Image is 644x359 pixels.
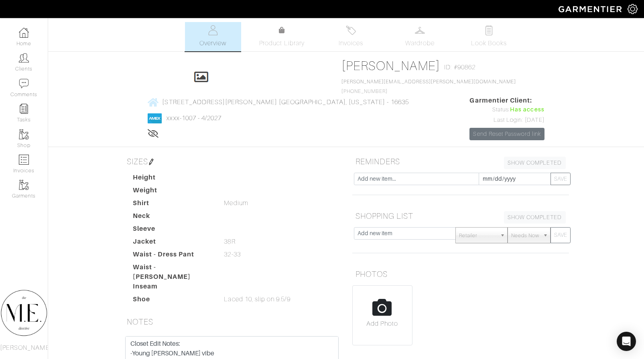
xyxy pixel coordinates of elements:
span: Wardrobe [405,38,434,48]
img: garmentier-logo-header-white-b43fb05a5012e4ada735d5af1a66efaba907eab6374d6393d1fbf88cb4ef424d.png [555,2,628,16]
dt: Height [127,173,218,186]
dt: Waist - Dress Pant [127,250,218,262]
img: wardrobe-487a4870c1b7c33e795ec22d11cfc2ed9d08956e64fb3008fe2437562e282088.svg [415,25,425,35]
dt: Waist - [PERSON_NAME] [127,262,218,282]
span: Retailer [459,228,497,244]
a: Product Library [254,26,310,48]
a: Look Books [461,22,517,51]
img: garments-icon-b7da505a4dc4fd61783c78ac3ca0ef83fa9d6f193b1c9dc38574b1d14d53ca28.png [19,129,29,139]
img: basicinfo-40fd8af6dae0f16599ec9e87c0ef1c0a1fdea2edbe929e3d69a839185d80c458.svg [208,25,218,35]
span: Medium [224,198,248,208]
span: Garmentier Client: [469,96,544,105]
img: todo-9ac3debb85659649dc8f770b8b6100bb5dab4b48dedcbae339e5042a72dfd3cc.svg [484,25,494,35]
span: Look Books [471,38,507,48]
dt: Shoe [127,294,218,307]
span: [PHONE_NUMBER] [341,79,516,94]
span: 38R [224,237,235,246]
img: dashboard-icon-dbcd8f5a0b271acd01030246c82b418ddd0df26cd7fceb0bd07c9910d44c42f6.png [19,28,29,38]
span: [STREET_ADDRESS][PERSON_NAME] [GEOGRAPHIC_DATA], [US_STATE] - 16635 [162,99,408,106]
dt: Inseam [127,282,218,294]
span: Product Library [259,38,305,48]
h5: PHOTOS [352,266,569,282]
img: american_express-1200034d2e149cdf2cc7894a33a747db654cf6f8355cb502592f1d228b2ac700.png [148,113,162,123]
div: Open Intercom Messenger [617,332,636,351]
div: Status: [469,105,544,114]
dt: Jacket [127,237,218,250]
a: Overview [185,22,241,51]
a: SHOW COMPLETED [504,211,566,224]
span: Has access [510,105,544,114]
span: Laced 10, slip on 9.5/9 [224,294,290,304]
h5: REMINDERS [352,153,569,169]
img: reminder-icon-8004d30b9f0a5d33ae49ab947aed9ed385cf756f9e5892f1edd6e32f2345188e.png [19,104,29,114]
button: SAVE [551,173,571,185]
input: Add new item [354,227,456,240]
span: Invoices [339,38,363,48]
span: Overview [199,38,226,48]
img: orders-icon-0abe47150d42831381b5fb84f609e132dff9fe21cb692f30cb5eec754e2cba89.png [19,155,29,165]
dt: Sleeve [127,224,218,237]
dt: Neck [127,211,218,224]
a: Invoices [323,22,379,51]
img: garments-icon-b7da505a4dc4fd61783c78ac3ca0ef83fa9d6f193b1c9dc38574b1d14d53ca28.png [19,180,29,190]
a: [PERSON_NAME] [341,58,441,73]
a: Send Reset Password link [469,128,544,140]
h5: NOTES [124,314,340,330]
button: SAVE [551,227,571,243]
a: Wardrobe [392,22,448,51]
input: Add new item... [354,173,479,185]
h5: SHOPPING LIST [352,208,569,224]
span: Needs Now [511,228,539,244]
a: [STREET_ADDRESS][PERSON_NAME] [GEOGRAPHIC_DATA], [US_STATE] - 16635 [148,97,408,107]
img: comment-icon-a0a6a9ef722e966f86d9cbdc48e553b5cf19dbc54f86b18d962a5391bc8f6eb6.png [19,79,29,89]
img: pen-cf24a1663064a2ec1b9c1bd2387e9de7a2fa800b781884d57f21acf72779bad2.png [148,159,154,165]
img: orders-27d20c2124de7fd6de4e0e44c1d41de31381a507db9b33961299e4e07d508b8c.svg [346,25,356,35]
img: gear-icon-white-bd11855cb880d31180b6d7d6211b90ccbf57a29d726f0c71d8c61bd08dd39cc2.png [628,4,638,14]
a: SHOW COMPLETED [504,157,566,169]
a: xxxx-1007 - 4/2027 [167,115,221,122]
h5: SIZES [124,153,340,169]
img: clients-icon-6bae9207a08558b7cb47a8932f037763ab4055f8c8b6bfacd5dc20c3e0201464.png [19,53,29,63]
dt: Shirt [127,198,218,211]
span: 32-33 [224,250,240,259]
span: ID: #90862 [444,63,475,72]
dt: Weight [127,186,218,198]
div: Last Login: [DATE] [469,116,544,125]
a: [PERSON_NAME][EMAIL_ADDRESS][PERSON_NAME][DOMAIN_NAME] [341,79,516,85]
